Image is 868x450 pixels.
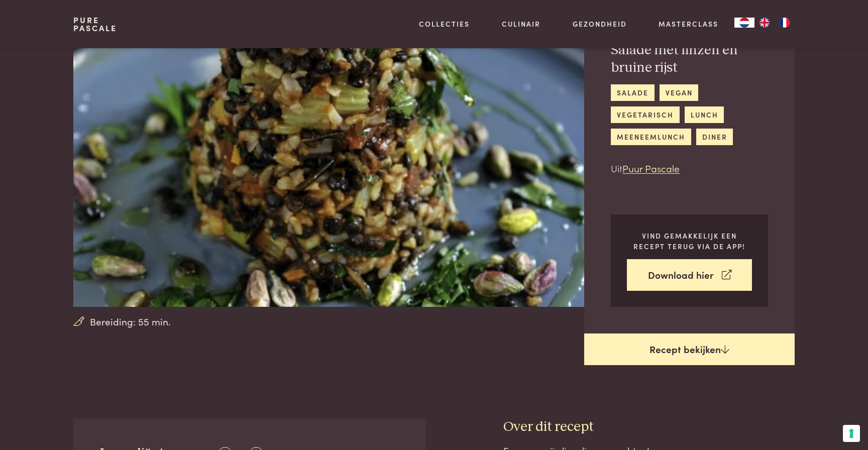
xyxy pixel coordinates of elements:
[502,19,540,29] a: Culinair
[734,18,754,28] a: NL
[685,106,724,123] a: lunch
[73,16,117,32] a: PurePascale
[754,18,775,28] a: EN
[573,19,627,29] a: Gezondheid
[611,106,679,123] a: vegetarisch
[775,18,795,28] a: FR
[734,18,795,28] aside: Language selected: Nederlands
[611,42,768,76] h2: Salade met linzen en bruine rijst
[754,18,795,28] ul: Language list
[627,259,752,291] a: Download hier
[622,161,680,175] a: Puur Pascale
[584,333,795,366] a: Recept bekijken
[843,425,860,442] button: Uw voorkeuren voor toestemming voor trackingtechnologieën
[734,18,754,28] div: Language
[660,84,698,101] a: vegan
[419,19,470,29] a: Collecties
[90,314,171,329] span: Bereiding: 55 min.
[659,19,718,29] a: Masterclass
[611,84,654,101] a: salade
[627,231,752,251] p: Vind gemakkelijk een recept terug via de app!
[503,418,795,436] h3: Over dit recept
[611,161,768,176] p: Uit
[611,129,691,145] a: meeneemlunch
[696,129,733,145] a: diner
